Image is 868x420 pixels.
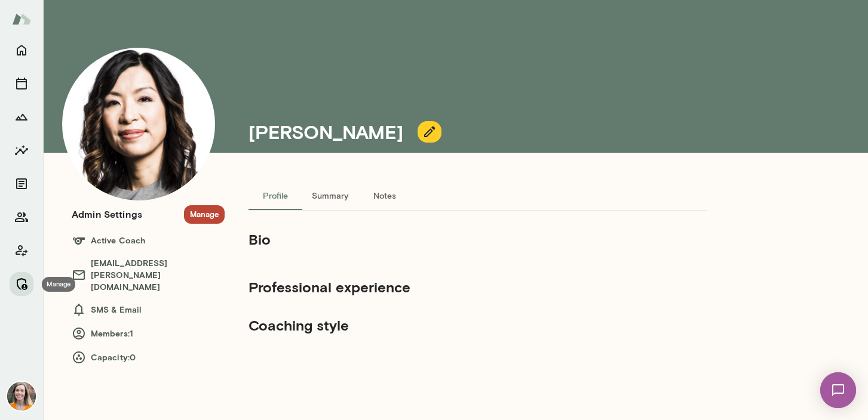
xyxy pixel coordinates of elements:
[249,181,302,210] button: Profile
[249,121,403,143] h4: [PERSON_NAME]
[10,138,33,162] button: Insights
[10,172,33,196] button: Documents
[249,316,650,335] h5: Coaching style
[249,277,650,297] h5: Professional experience
[302,181,358,210] button: Summary
[10,38,33,62] button: Home
[10,205,33,229] button: Members
[72,350,225,365] h6: Capacity: 0
[10,72,33,95] button: Sessions
[10,272,33,296] button: Manage
[72,207,142,221] h6: Admin Settings
[184,205,225,224] button: Manage
[7,382,36,410] img: Carrie Kelly
[12,8,31,30] img: Mento
[249,230,650,249] h5: Bio
[72,233,225,248] h6: Active Coach
[72,302,225,317] h6: SMS & Email
[72,257,225,293] h6: [EMAIL_ADDRESS][PERSON_NAME][DOMAIN_NAME]
[10,105,33,129] button: Growth Plan
[42,277,75,292] div: Manage
[358,181,412,210] button: Notes
[62,48,215,200] img: Angela Byers
[10,239,33,262] button: Client app
[72,326,225,341] h6: Members: 1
